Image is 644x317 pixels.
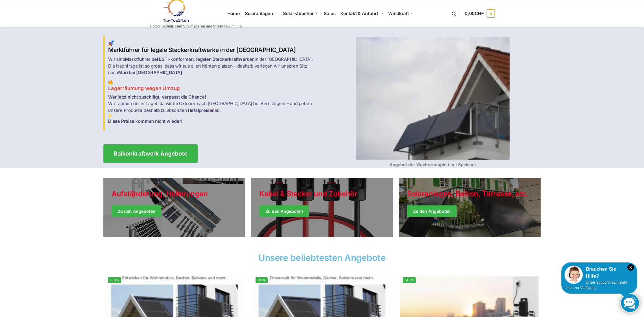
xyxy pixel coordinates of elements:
[242,0,280,27] a: Solaranlagen
[108,118,182,124] strong: Diese Preise kommen nicht wieder!
[108,40,318,54] h2: Marktführer für legale Steckerkraftwerke in der [GEOGRAPHIC_DATA]
[627,264,634,271] i: Schließen
[465,5,495,22] a: 0,00CHF 0
[388,11,409,16] span: Windkraft
[114,151,187,156] span: Balkonkraftwerk Angebote
[399,178,541,237] a: Winter Jackets
[108,56,318,76] p: Wir sind in der [GEOGRAPHIC_DATA]. Die Nachfrage ist so gross, dass wir aus allen Nähten platzen ...
[475,11,484,16] span: CHF
[251,178,393,237] a: Holiday Style
[108,94,318,125] p: Wir räumen unser Lager, da wir im Oktober nach [GEOGRAPHIC_DATA] bei Bern zügeln – und geben unse...
[338,0,386,27] a: Kontakt & Anfahrt
[390,162,476,167] strong: Angebot der Woche komplett mit Speicher
[108,40,114,46] img: Home 1
[565,266,634,280] div: Brauchen Sie Hilfe?
[108,114,113,118] img: Home 3
[149,24,242,28] p: Tiptop Technik zum Stromsparen und Stromgewinnung
[103,178,245,237] a: Holiday Style
[356,37,510,160] img: Home 4
[283,11,314,16] span: Solar-Zubehör
[118,70,182,75] strong: Muri bei [GEOGRAPHIC_DATA]
[245,11,273,16] span: Solaranlagen
[281,0,321,27] a: Solar-Zubehör
[125,56,254,62] strong: Marktführer bei ESTI-konformen, legalen Steckerkraftwerken
[565,266,583,284] img: Customer service
[487,9,495,18] span: 0
[465,11,484,16] span: 0,00
[103,144,198,163] a: Balkonkraftwerk Angebote
[321,0,338,27] a: Sales
[108,94,206,100] strong: Wer jetzt nicht zuschlägt, verpasst die Chance!
[565,280,627,290] span: Unser Support-Team steht Ihnen zur Verfügung
[108,80,318,92] h3: Lagerräumung wegen Umzug
[108,80,113,85] img: Home 2
[386,0,417,27] a: Windkraft
[103,253,541,262] h2: Unsere beliebtesten Angebote
[324,11,336,16] span: Sales
[340,11,378,16] span: Kontakt & Anfahrt
[187,107,214,113] strong: Tiefstpreisen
